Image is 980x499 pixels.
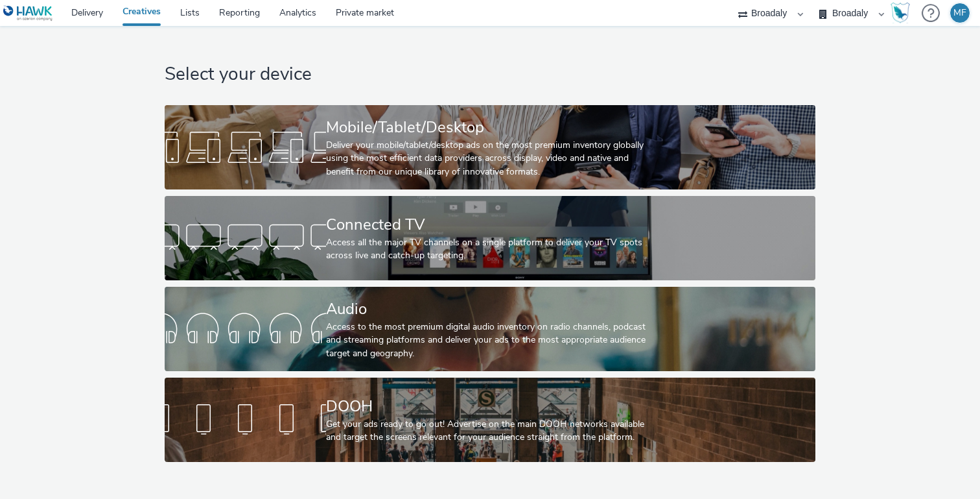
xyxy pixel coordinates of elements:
[326,395,649,418] div: DOOH
[165,105,815,189] a: Mobile/Tablet/DesktopDeliver your mobile/tablet/desktop ads on the most premium inventory globall...
[3,5,53,21] img: undefined Logo
[891,3,915,23] a: Hawk Academy
[953,3,966,23] div: MF
[326,321,649,360] div: Access to the most premium digital audio inventory on radio channels, podcast and streaming platf...
[326,236,649,263] div: Access all the major TV channels on a single platform to deliver your TV spots across live and ca...
[165,378,815,462] a: DOOHGet your ads ready to go out! Advertise on the main DOOH networks available and target the sc...
[326,418,649,444] div: Get your ads ready to go out! Advertise on the main DOOH networks available and target the screen...
[326,116,649,139] div: Mobile/Tablet/Desktop
[891,3,910,23] img: Hawk Academy
[165,196,815,280] a: Connected TVAccess all the major TV channels on a single platform to deliver your TV spots across...
[326,213,649,236] div: Connected TV
[165,287,815,371] a: AudioAccess to the most premium digital audio inventory on radio channels, podcast and streaming ...
[326,139,649,178] div: Deliver your mobile/tablet/desktop ads on the most premium inventory globally using the most effi...
[165,62,815,87] h1: Select your device
[326,298,649,321] div: Audio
